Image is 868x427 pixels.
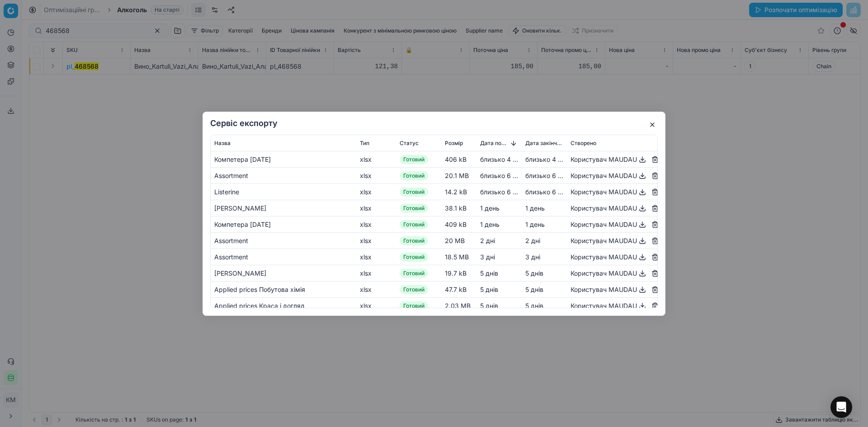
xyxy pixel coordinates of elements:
[445,236,473,245] div: 20 MB
[445,155,473,164] div: 406 kB
[214,171,353,180] div: Assortment
[480,188,530,195] span: близько 6 годин
[445,139,463,146] span: Розмір
[571,139,596,146] span: Створено
[360,301,392,310] div: xlsx
[445,187,473,196] div: 14.2 kB
[400,269,428,278] span: Готовий
[525,269,543,277] span: 5 днів
[360,139,369,146] span: Тип
[571,202,654,213] div: Користувач MAUDAU
[214,285,353,294] div: Applied prices Побутова хімія
[214,155,353,164] div: Компетера [DATE]
[360,252,392,261] div: xlsx
[360,268,392,277] div: xlsx
[400,253,428,262] span: Готовий
[445,171,473,180] div: 20.1 MB
[480,155,530,163] span: близько 4 годин
[525,236,540,244] span: 2 днi
[445,301,473,310] div: 2.03 MB
[400,171,428,180] span: Готовий
[571,219,654,230] div: Користувач MAUDAU
[445,285,473,294] div: 47.7 kB
[214,236,353,245] div: Assortment
[480,220,500,228] span: 1 день
[480,236,495,244] span: 2 днi
[571,170,654,181] div: Користувач MAUDAU
[571,284,654,295] div: Користувач MAUDAU
[400,236,428,245] span: Готовий
[210,119,658,127] h2: Сервіс експорту
[400,301,428,310] span: Готовий
[480,204,500,211] span: 1 день
[480,253,495,260] span: 3 днi
[400,220,428,229] span: Готовий
[360,236,392,245] div: xlsx
[214,268,353,277] div: [PERSON_NAME]
[571,300,654,311] div: Користувач MAUDAU
[525,220,545,228] span: 1 день
[214,139,231,146] span: Назва
[525,301,543,309] span: 5 днів
[400,139,419,146] span: Статус
[360,155,392,164] div: xlsx
[480,285,498,293] span: 5 днів
[525,171,576,179] span: близько 6 годин
[214,203,353,212] div: [PERSON_NAME]
[400,204,428,213] span: Готовий
[360,285,392,294] div: xlsx
[525,253,540,260] span: 3 днi
[571,186,654,197] div: Користувач MAUDAU
[525,188,576,195] span: близько 6 годин
[509,138,518,147] button: Sorted by Дата початку descending
[445,252,473,261] div: 18.5 MB
[480,301,498,309] span: 5 днів
[360,171,392,180] div: xlsx
[400,285,428,294] span: Готовий
[525,155,576,163] span: близько 4 годин
[571,267,654,278] div: Користувач MAUDAU
[445,220,473,229] div: 409 kB
[360,220,392,229] div: xlsx
[214,252,353,261] div: Assortment
[480,139,509,146] span: Дата початку
[571,235,654,246] div: Користувач MAUDAU
[571,251,654,262] div: Користувач MAUDAU
[400,155,428,164] span: Готовий
[360,187,392,196] div: xlsx
[400,188,428,197] span: Готовий
[445,268,473,277] div: 19.7 kB
[525,285,543,293] span: 5 днів
[571,154,654,164] div: Користувач MAUDAU
[360,203,392,212] div: xlsx
[214,301,353,310] div: Applied prices Краса і догляд
[480,171,530,179] span: близько 6 годин
[525,139,563,146] span: Дата закінчення
[445,203,473,212] div: 38.1 kB
[214,220,353,229] div: Компетера [DATE]
[214,187,353,196] div: Listerine
[525,204,545,211] span: 1 день
[480,269,498,277] span: 5 днів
